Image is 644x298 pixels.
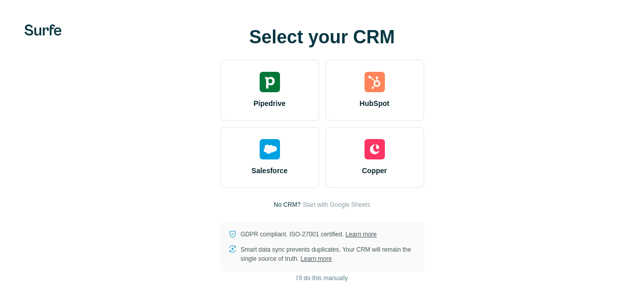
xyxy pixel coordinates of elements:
[274,200,301,209] p: No CRM?
[260,139,280,159] img: salesforce's logo
[289,270,355,286] button: I’ll do this manually
[296,274,348,283] span: I’ll do this manually
[251,166,288,176] span: Salesforce
[24,24,62,36] img: Surfe's logo
[346,231,377,238] a: Learn more
[241,230,377,239] p: GDPR compliant. ISO-27001 certified.
[254,98,286,109] span: Pipedrive
[260,72,280,92] img: pipedrive's logo
[301,255,332,262] a: Learn more
[220,27,424,47] h1: Select your CRM
[362,166,387,176] span: Copper
[365,72,385,92] img: hubspot's logo
[241,245,416,263] p: Smart data sync prevents duplicates. Your CRM will remain the single source of truth.
[359,98,389,109] span: HubSpot
[302,200,370,209] button: Start with Google Sheets
[365,139,385,159] img: copper's logo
